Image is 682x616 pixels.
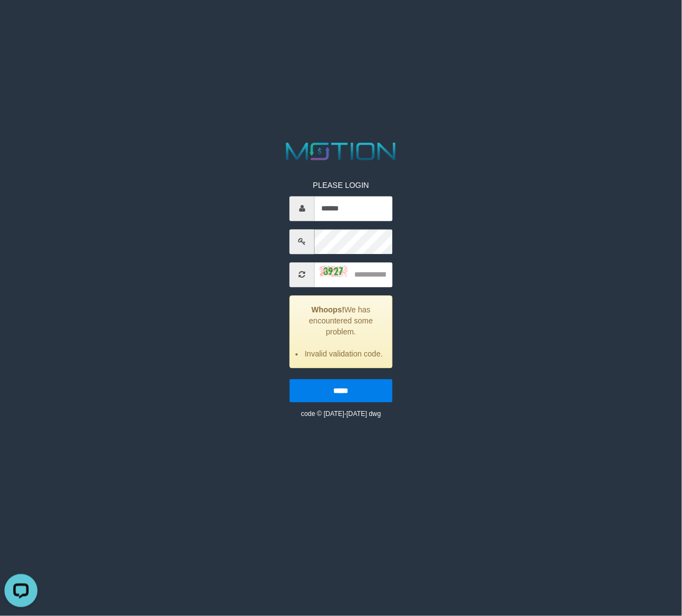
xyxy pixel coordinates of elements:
[290,180,392,191] p: PLEASE LOGIN
[311,305,344,314] strong: Whoops!
[320,266,348,277] img: captcha
[301,410,381,418] small: code © [DATE]-[DATE] dwg
[290,295,392,368] div: We has encountered some problem.
[282,139,401,163] img: MOTION_logo.png
[4,4,37,37] button: Open LiveChat chat widget
[304,348,383,359] li: Invalid validation code.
